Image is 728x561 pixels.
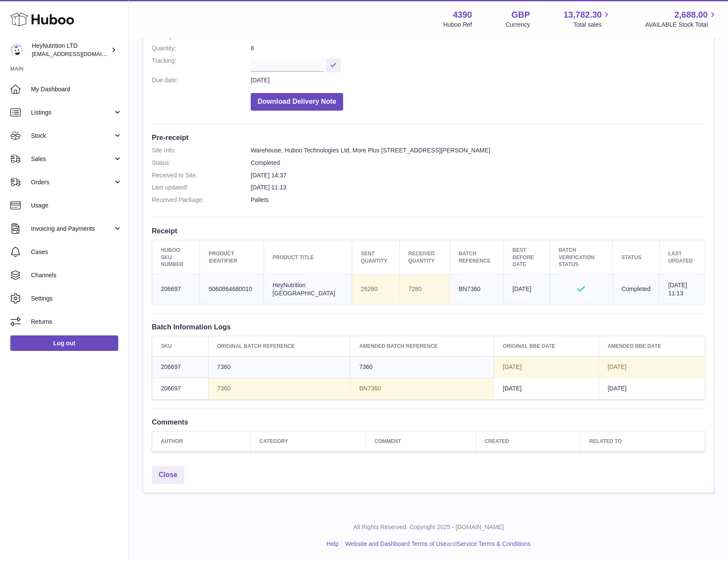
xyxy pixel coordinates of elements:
span: My Dashboard [31,85,122,93]
span: BN7360 [359,385,381,392]
th: Created [476,431,581,451]
span: Total sales [573,21,611,29]
div: Huboo Ref [443,21,472,29]
a: Help [326,540,339,547]
dd: Warehouse, Huboo Technologies Ltd, More Plus [STREET_ADDRESS][PERSON_NAME] [251,146,705,155]
dt: Last updated: [152,183,251,192]
h3: Comments [152,417,705,427]
span: 7360 [359,363,372,370]
dt: Received to Site: [152,171,251,180]
td: Completed [613,274,660,304]
dd: [DATE] 14:37 [251,171,705,180]
strong: 4390 [453,9,472,21]
span: Invoicing and Payments [31,225,113,233]
div: Currency [506,21,530,29]
span: Usage [31,201,122,210]
th: Best Before Date [504,240,550,275]
th: Original Batch Reference [209,336,350,356]
th: Amended BBE Date [599,336,705,356]
th: Category [251,431,366,451]
a: Close [152,466,184,484]
td: 7280 [399,274,450,304]
span: Listings [31,108,113,117]
span: 7360 [217,363,230,370]
a: Log out [10,335,118,351]
span: 13,782.30 [563,9,602,21]
dd: [DATE] [251,76,705,84]
dt: Tracking: [152,57,251,72]
td: 26260 [352,274,399,304]
th: Sent Quantity [352,240,399,275]
img: info@heynutrition.com [10,43,23,56]
a: 13,782.30 Total sales [563,9,611,29]
th: Amended Batch Reference [350,336,494,356]
span: [DATE] [608,385,627,392]
a: Website and Dashboard Terms of Use [345,540,447,547]
span: 7360 [217,385,230,392]
span: Settings [31,294,122,303]
th: Received Quantity [399,240,450,275]
a: Service Terms & Conditions [457,540,531,547]
th: Huboo SKU Number [152,240,200,275]
span: [DATE] [503,363,522,370]
span: Stock [31,132,113,140]
span: [DATE] [608,363,627,370]
span: 2,688.00 [674,9,708,21]
button: Download Delivery Note [251,93,343,111]
dd: Completed [251,159,705,167]
dd: Pallets [251,196,705,204]
h3: Receipt [152,226,705,236]
th: Related to [581,431,705,451]
dt: Due date: [152,76,251,84]
th: Status [613,240,660,275]
dt: Received Package: [152,196,251,204]
th: Author [152,431,251,451]
td: HeyNutrition [GEOGRAPHIC_DATA] [264,274,352,304]
td: 206697 [152,274,200,304]
span: Sales [31,155,113,163]
span: Orders [31,178,113,186]
h3: Pre-receipt [152,133,705,142]
span: Cases [31,248,122,256]
dd: 8 [251,44,705,53]
dd: [DATE] 11:13 [251,183,705,192]
span: 206697 [161,385,181,392]
a: 2,688.00 AVAILABLE Stock Total [645,9,718,29]
strong: GBP [511,9,530,21]
th: Product Identifier [200,240,264,275]
span: Returns [31,318,122,326]
dt: Site Info: [152,146,251,155]
dt: Quantity: [152,44,251,53]
td: [DATE] 11:13 [659,274,705,304]
th: Product title [264,240,352,275]
p: All Rights Reserved. Copyright 2025 - [DOMAIN_NAME] [136,523,721,531]
span: 206697 [161,363,181,370]
dt: Status: [152,159,251,167]
th: Batch Verification Status [550,240,612,275]
td: 5060864680010 [200,274,264,304]
span: [EMAIL_ADDRESS][DOMAIN_NAME] [32,50,126,57]
th: Comment [366,431,476,451]
span: Channels [31,271,122,279]
span: AVAILABLE Stock Total [645,21,718,29]
td: BN7360 [450,274,504,304]
th: Last updated [659,240,705,275]
th: SKU [152,336,209,356]
td: [DATE] [504,274,550,304]
th: Batch Reference [450,240,504,275]
h3: Batch Information Logs [152,322,705,332]
span: [DATE] [503,385,522,392]
div: HeyNutrition LTD [32,42,109,58]
th: Original BBE Date [494,336,599,356]
li: and [342,540,531,548]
